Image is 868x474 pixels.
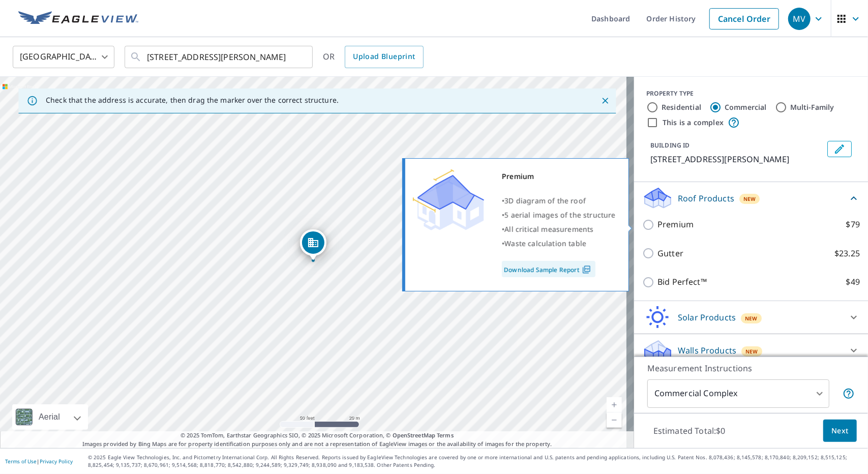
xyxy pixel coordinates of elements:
button: Next [823,420,857,442]
a: Upload Blueprint [345,46,423,68]
p: $23.25 [834,247,860,260]
p: Gutter [657,247,683,260]
div: Dropped pin, building 1, Commercial property, 1712 Courtright Rd Columbus, OH 43227 [300,229,326,261]
div: [GEOGRAPHIC_DATA] [13,43,114,71]
a: Download Sample Report [502,261,595,277]
span: 5 aerial images of the structure [504,210,615,220]
div: Aerial [12,404,88,430]
p: Check that the address is accurate, then drag the marker over the correct structure. [46,96,339,105]
p: Solar Products [678,311,736,323]
input: Search by address or latitude-longitude [147,43,292,71]
div: • [502,236,616,251]
div: OR [323,46,424,68]
button: Close [598,94,612,107]
span: Upload Blueprint [353,50,415,63]
a: OpenStreetMap [393,431,435,439]
label: Residential [662,102,701,112]
div: • [502,222,616,236]
p: Roof Products [678,192,734,204]
div: • [502,208,616,222]
div: Roof ProductsNew [642,186,860,210]
label: Commercial [725,102,767,112]
span: New [745,347,758,355]
p: BUILDING ID [650,141,690,150]
p: [STREET_ADDRESS][PERSON_NAME] [650,153,823,165]
a: Terms of Use [5,458,37,465]
div: Walls ProductsNew [642,338,860,363]
span: All critical measurements [504,224,593,234]
p: Bid Perfect™ [657,276,707,288]
p: $79 [846,218,860,231]
button: Edit building 1 [827,141,852,157]
div: Aerial [36,404,63,430]
label: This is a complex [663,117,724,128]
span: New [743,195,756,203]
img: Premium [413,169,484,230]
img: Pdf Icon [580,265,593,274]
a: Terms [437,431,454,439]
a: Cancel Order [709,8,779,29]
p: Estimated Total: $0 [645,420,734,442]
a: Current Level 19, Zoom In [607,397,622,412]
p: $49 [846,276,860,288]
p: | [5,458,73,464]
span: Next [831,425,849,437]
span: © 2025 TomTom, Earthstar Geographics SIO, © 2025 Microsoft Corporation, © [181,431,454,440]
div: MV [788,8,811,30]
span: 3D diagram of the roof [504,196,586,205]
p: Premium [657,218,694,231]
div: Commercial Complex [647,379,829,408]
p: © 2025 Eagle View Technologies, Inc. and Pictometry International Corp. All Rights Reserved. Repo... [88,454,863,469]
div: Solar ProductsNew [642,305,860,330]
div: PROPERTY TYPE [646,89,856,98]
div: • [502,194,616,208]
img: EV Logo [18,11,138,26]
label: Multi-Family [790,102,834,112]
a: Privacy Policy [40,458,73,465]
p: Measurement Instructions [647,362,855,374]
p: Walls Products [678,344,736,357]
span: New [745,314,758,322]
div: Premium [502,169,616,184]
a: Current Level 19, Zoom Out [607,412,622,428]
span: Waste calculation table [504,239,586,248]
